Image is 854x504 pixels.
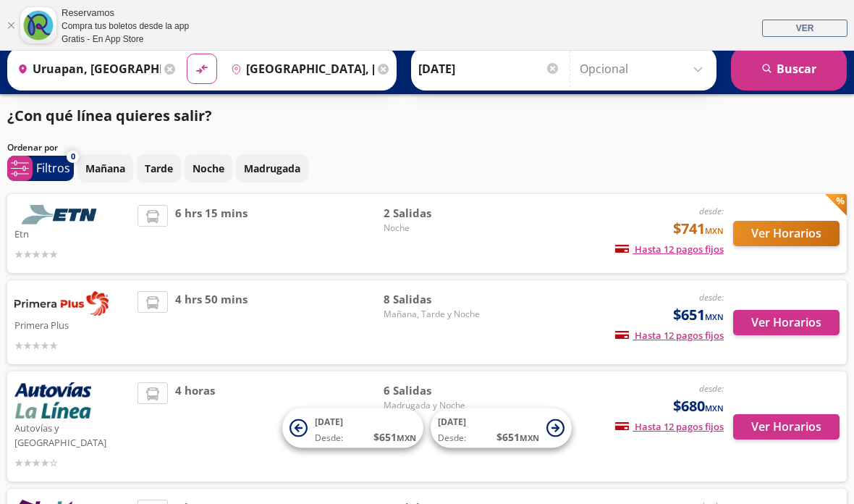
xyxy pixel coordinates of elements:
em: desde: [699,291,724,303]
button: Ver Horarios [733,221,840,246]
p: Primera Plus [14,316,130,333]
small: MXN [705,403,724,413]
span: Hasta 12 pagos fijos [615,243,724,256]
a: Cerrar [7,21,15,30]
p: Etn [14,224,130,242]
small: MXN [397,432,416,443]
span: $741 [673,218,724,240]
small: MXN [705,225,724,236]
span: 4 hrs 50 mins [175,291,248,353]
button: Tarde [137,154,181,182]
p: Mañana [85,161,125,176]
span: [DATE] [315,416,343,428]
p: ¿Con qué línea quieres salir? [7,105,212,127]
span: Desde: [438,432,466,445]
span: VER [796,23,814,33]
span: $651 [673,304,724,326]
div: Reservamos [62,6,189,20]
span: Desde: [315,432,343,445]
span: 6 hrs 15 mins [175,205,248,262]
div: Gratis - En App Store [62,33,189,46]
p: Madrugada [244,161,300,176]
button: Ver Horarios [733,310,840,335]
p: Ordenar por [7,141,58,154]
span: $ 651 [373,429,416,445]
button: [DATE]Desde:$651MXN [431,408,572,448]
span: 0 [71,151,75,163]
a: VER [762,20,847,37]
span: Hasta 12 pagos fijos [615,329,724,342]
input: Buscar Origen [12,51,161,87]
span: Madrugada y Noche [384,399,485,412]
button: Ver Horarios [733,414,840,440]
input: Elegir Fecha [418,51,560,87]
span: [DATE] [438,416,466,428]
span: 6 Salidas [384,382,485,399]
img: Autovías y La Línea [14,382,91,419]
button: Buscar [731,47,847,91]
p: Tarde [145,161,173,176]
span: $680 [673,395,724,417]
button: [DATE]Desde:$651MXN [282,408,423,448]
div: Compra tus boletos desde la app [62,20,189,33]
img: Etn [14,205,109,224]
button: Mañana [77,154,133,182]
button: Madrugada [236,154,308,182]
img: Primera Plus [14,291,109,316]
span: $ 651 [496,429,539,445]
p: Noche [193,161,224,176]
span: 4 horas [175,382,215,471]
input: Buscar Destino [225,51,374,87]
span: Mañana, Tarde y Noche [384,308,485,321]
small: MXN [520,432,539,443]
p: Autovías y [GEOGRAPHIC_DATA] [14,419,130,450]
small: MXN [705,311,724,322]
button: 0Filtros [7,156,74,181]
span: Noche [384,222,485,235]
button: Noche [185,154,232,182]
span: 8 Salidas [384,291,485,308]
span: Hasta 12 pagos fijos [615,420,724,433]
input: Opcional [580,51,709,87]
em: desde: [699,205,724,217]
p: Filtros [36,159,70,177]
span: 2 Salidas [384,205,485,222]
em: desde: [699,382,724,395]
